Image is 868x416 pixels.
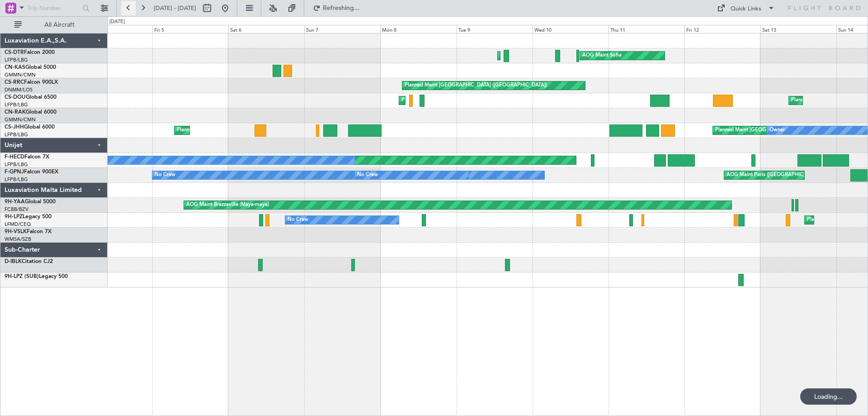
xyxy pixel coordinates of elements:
span: D-IBLK [5,259,22,264]
div: AOG Maint Brazzaville (Maya-maya) [186,198,269,212]
div: Planned Maint [GEOGRAPHIC_DATA] ([GEOGRAPHIC_DATA]) [177,124,319,137]
a: CN-RAKGlobal 6000 [5,110,57,115]
div: Loading... [800,388,857,405]
div: Fri 5 [152,25,228,33]
a: LFMD/CEQ [5,221,31,228]
div: No Crew [288,213,308,227]
a: CS-DOUGlobal 6500 [5,95,57,100]
a: CS-RRCFalcon 900LX [5,80,58,85]
div: Planned Maint Mugla ([GEOGRAPHIC_DATA]) [500,49,605,62]
button: Quick Links [712,1,779,15]
a: DNMM/LOS [5,86,33,93]
a: WMSA/SZB [5,236,31,243]
div: Quick Links [731,5,761,14]
span: 9H-YAA [5,199,25,205]
div: AOG Maint Paris ([GEOGRAPHIC_DATA]) [726,168,821,182]
a: CS-JHHGlobal 6000 [5,124,55,130]
div: Fri 12 [684,25,760,33]
span: CS-DTR [5,50,24,55]
span: CS-JHH [5,124,24,130]
a: F-GPNJFalcon 900EX [5,169,58,175]
div: Sat 13 [760,25,836,33]
span: All Aircraft [24,22,95,28]
a: 9H-LPZLegacy 500 [5,214,52,220]
div: [DATE] [109,18,125,26]
div: No Crew [357,168,378,182]
input: Trip Number [28,1,80,15]
span: F-HECD [5,154,24,160]
span: 9H-LPZ (SUB) [5,274,39,279]
span: CS-RRC [5,80,24,85]
button: Refreshing... [309,1,363,15]
a: 9H-YAAGlobal 5000 [5,199,56,205]
span: [DATE] - [DATE] [154,4,196,12]
a: LFPB/LBG [5,101,28,108]
div: Planned Maint [GEOGRAPHIC_DATA] ([GEOGRAPHIC_DATA]) [401,94,544,107]
div: Owner [769,124,785,137]
a: GMMN/CMN [5,72,36,78]
div: Sat 6 [228,25,304,33]
div: Planned Maint [GEOGRAPHIC_DATA] ([GEOGRAPHIC_DATA]) [405,79,547,92]
span: 9H-LPZ [5,214,23,220]
div: Thu 11 [609,25,684,33]
a: CN-KASGlobal 5000 [5,65,56,70]
a: 9H-VSLKFalcon 7X [5,229,52,234]
a: LFPB/LBG [5,131,28,138]
span: CN-RAK [5,110,26,115]
div: Tue 9 [457,25,533,33]
div: Planned Maint [GEOGRAPHIC_DATA] ([GEOGRAPHIC_DATA]) [715,124,858,137]
a: LFPB/LBG [5,176,28,183]
div: Wed 10 [533,25,609,33]
a: CS-DTRFalcon 2000 [5,50,55,55]
a: GMMN/CMN [5,116,36,123]
a: LFPB/LBG [5,57,28,63]
a: 9H-LPZ (SUB)Legacy 500 [5,274,68,279]
span: Refreshing... [322,5,360,11]
button: All Aircraft [10,18,98,32]
a: F-HECDFalcon 7X [5,154,49,160]
div: AOG Maint Sofia [582,49,622,62]
div: Thu 4 [76,25,152,33]
span: CS-DOU [5,95,26,100]
span: CN-KAS [5,65,25,70]
a: LFPB/LBG [5,161,28,168]
div: Sun 7 [304,25,380,33]
div: Mon 8 [380,25,456,33]
div: No Crew [155,168,175,182]
span: 9H-VSLK [5,229,27,234]
a: FCBB/BZV [5,206,28,213]
span: F-GPNJ [5,169,24,175]
a: D-IBLKCitation CJ2 [5,259,53,264]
